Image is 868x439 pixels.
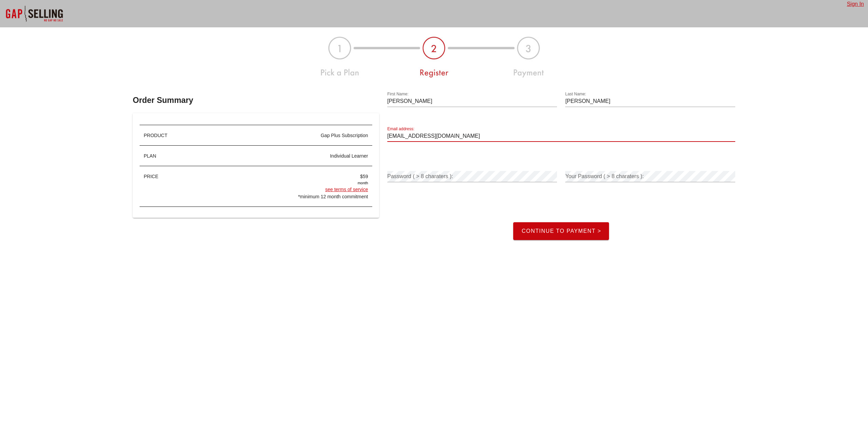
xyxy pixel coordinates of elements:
[140,166,198,207] div: PRICE
[314,31,360,81] img: plan-register-payment-123-2_1.jpg
[360,31,554,81] img: plan-register-payment-123-2.jpg
[202,152,368,160] div: individual learner
[387,92,409,97] label: First Name:
[133,94,379,106] h3: Order Summary
[387,131,735,142] input: Your email
[202,193,368,200] div: *minimum 12 month commitment
[202,180,368,186] div: month
[521,228,601,234] span: Continue to Payment >
[325,187,368,192] a: see terms of service
[513,222,609,240] button: Continue to Payment >
[387,127,414,132] label: Email address:
[140,125,198,146] div: PRODUCT
[202,132,368,139] div: Gap Plus Subscription
[202,173,368,180] div: $59
[140,146,198,166] div: PLAN
[565,92,586,97] label: Last Name:
[847,1,864,7] a: Sign In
